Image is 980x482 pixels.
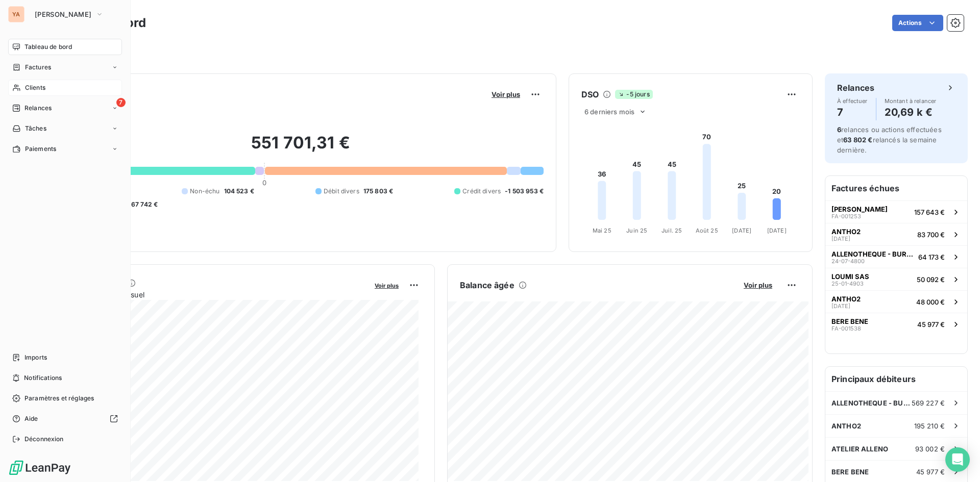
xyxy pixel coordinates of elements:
span: Chiffre d'affaires mensuel [58,289,367,300]
div: Open Intercom Messenger [945,447,970,472]
span: Voir plus [375,282,399,289]
span: Voir plus [744,281,772,289]
span: -67 742 € [128,200,158,209]
span: Imports [24,353,47,362]
span: [DATE] [831,236,850,242]
span: ANTHO2 [831,422,861,430]
span: 83 700 € [917,231,945,239]
span: ALLENOTHEQUE - BURGER PERE & FILS [831,399,912,407]
span: 45 977 € [916,468,945,476]
span: 6 derniers mois [584,108,634,116]
span: 50 092 € [917,275,945,284]
h4: 20,69 k € [885,104,937,120]
h6: DSO [581,88,599,100]
span: BERE BENE [831,317,868,325]
span: BERE BENE [831,468,869,476]
h6: Balance âgée [460,279,514,291]
span: relances ou actions effectuées et relancés la semaine dernière. [837,125,942,154]
img: Logo LeanPay [8,460,71,476]
h6: Relances [837,82,874,94]
h6: Factures échues [825,176,967,200]
span: [PERSON_NAME] [831,205,888,213]
span: FA-001538 [831,325,861,332]
button: ANTHO2[DATE]83 700 € [825,223,967,245]
span: Déconnexion [24,435,64,444]
span: 24-07-4800 [831,258,865,264]
span: 45 977 € [917,320,945,328]
tspan: Mai 25 [593,227,611,234]
span: 64 173 € [918,253,945,261]
span: Paiements [25,144,56,154]
span: FA-001253 [831,213,861,219]
a: Aide [8,411,122,427]
span: Factures [25,63,51,72]
span: Paramètres et réglages [24,394,94,403]
span: Montant à relancer [885,98,937,104]
span: Voir plus [492,90,520,98]
span: Tâches [25,124,46,133]
span: [PERSON_NAME] [35,10,91,18]
button: Actions [892,15,943,31]
span: 175 803 € [363,187,393,196]
span: 569 227 € [912,399,945,407]
span: 195 210 € [914,422,945,430]
span: Clients [25,83,45,92]
tspan: Juin 25 [626,227,647,234]
span: 63 802 € [843,136,872,144]
span: 157 643 € [914,208,945,216]
h6: Principaux débiteurs [825,367,967,391]
button: ALLENOTHEQUE - BURGER PERE & FILS24-07-480064 173 € [825,245,967,268]
span: 48 000 € [916,298,945,306]
span: -1 503 953 € [505,187,544,196]
h4: 7 [837,104,868,120]
span: Non-échu [190,187,219,196]
span: 93 002 € [915,445,945,453]
span: -5 jours [615,90,652,99]
tspan: Juil. 25 [661,227,682,234]
tspan: [DATE] [732,227,751,234]
span: [DATE] [831,303,850,309]
button: ANTHO2[DATE]48 000 € [825,290,967,313]
button: LOUMI SAS25-01-490350 092 € [825,268,967,290]
span: 7 [116,98,126,107]
span: Aide [24,414,38,423]
span: ALLENOTHEQUE - BURGER PERE & FILS [831,250,914,258]
span: ANTHO2 [831,227,861,236]
span: ATELIER ALLENO [831,445,888,453]
button: Voir plus [372,281,402,290]
button: [PERSON_NAME]FA-001253157 643 € [825,200,967,223]
span: Crédit divers [462,187,501,196]
span: Débit divers [324,187,359,196]
button: Voir plus [488,90,523,99]
span: 6 [837,125,841,134]
tspan: Août 25 [696,227,718,234]
span: À effectuer [837,98,868,104]
span: ANTHO2 [831,295,861,303]
span: Tableau de bord [24,42,72,52]
span: 0 [262,179,266,187]
span: Notifications [24,373,62,383]
tspan: [DATE] [767,227,787,234]
h2: 551 701,31 € [58,133,544,163]
span: Relances [24,104,52,113]
span: LOUMI SAS [831,272,869,281]
div: YA [8,6,24,22]
span: 25-01-4903 [831,281,864,287]
span: 104 523 € [224,187,254,196]
button: Voir plus [741,281,775,290]
button: BERE BENEFA-00153845 977 € [825,313,967,335]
